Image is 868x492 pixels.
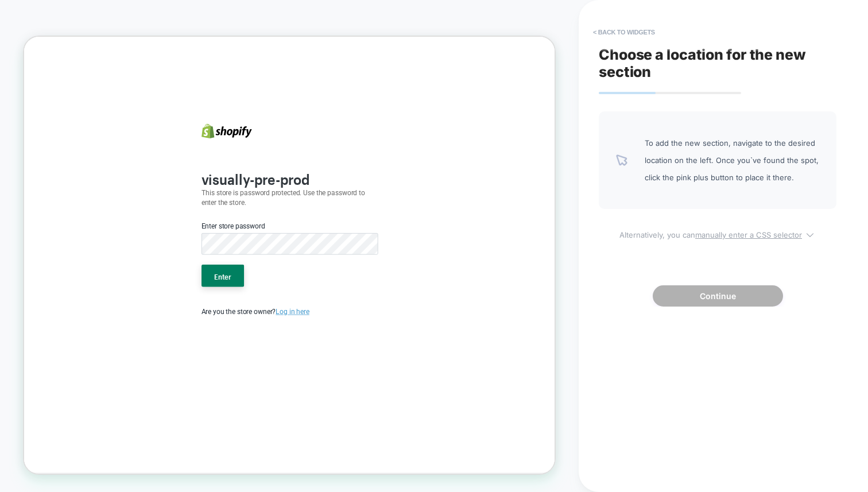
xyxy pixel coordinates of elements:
[237,361,381,372] span: Are you the store owner?
[237,202,472,227] p: This store is password protected. Use the password to enter the store.
[599,226,836,239] span: Alternatively, you can
[695,230,802,239] u: manually enter a CSS selector
[336,361,381,372] a: Log in here
[645,134,819,186] span: To add the new section, navigate to the desired location on the left. Once you`ve found the spot,...
[587,23,661,41] button: < Back to widgets
[237,246,321,259] label: Enter store password
[599,46,806,80] span: Choose a location for the new section
[616,154,627,166] img: pointer
[237,173,381,202] b: visually-pre-prod
[237,304,293,334] button: Enter
[653,285,783,307] button: Continue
